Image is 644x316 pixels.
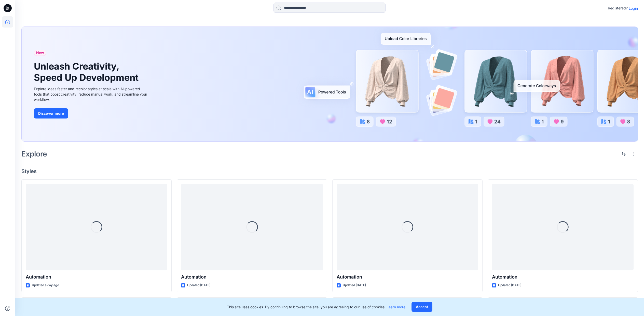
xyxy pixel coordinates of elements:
button: Discover more [34,108,68,118]
h4: Styles [21,168,638,174]
p: Updated [DATE] [498,283,521,288]
span: New [36,50,44,56]
p: This site uses cookies. By continuing to browse the site, you are agreeing to our use of cookies. [227,304,405,310]
p: Registered? [608,5,628,11]
p: Updated [DATE] [187,283,210,288]
p: Automation [26,273,167,281]
button: Accept [412,302,432,312]
h1: Unleash Creativity, Speed Up Development [34,61,141,83]
p: Automation [181,273,323,281]
p: Login [629,6,638,11]
p: Updated a day ago [32,283,59,288]
div: Explore ideas faster and recolor styles at scale with AI-powered tools that boost creativity, red... [34,86,148,102]
h2: Explore [21,150,47,158]
p: Automation [492,273,634,281]
a: Learn more [387,305,405,309]
p: Automation [337,273,478,281]
p: Updated [DATE] [343,283,366,288]
a: Discover more [34,108,148,118]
